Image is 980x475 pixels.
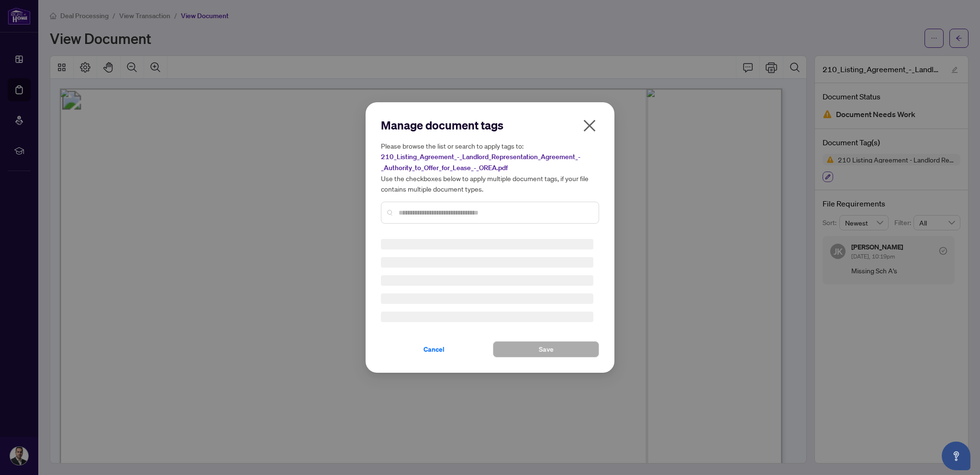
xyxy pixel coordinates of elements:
[381,341,487,357] button: Cancel
[582,118,597,133] span: close
[381,152,580,172] span: 210_Listing_Agreement_-_Landlord_Representation_Agreement_-_Authority_to_Offer_for_Lease_-_OREA.pdf
[381,140,599,194] h5: Please browse the list or search to apply tags to: Use the checkboxes below to apply multiple doc...
[381,118,599,133] h2: Manage document tags
[942,442,970,470] button: Open asap
[493,341,599,357] button: Save
[423,342,445,357] span: Cancel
